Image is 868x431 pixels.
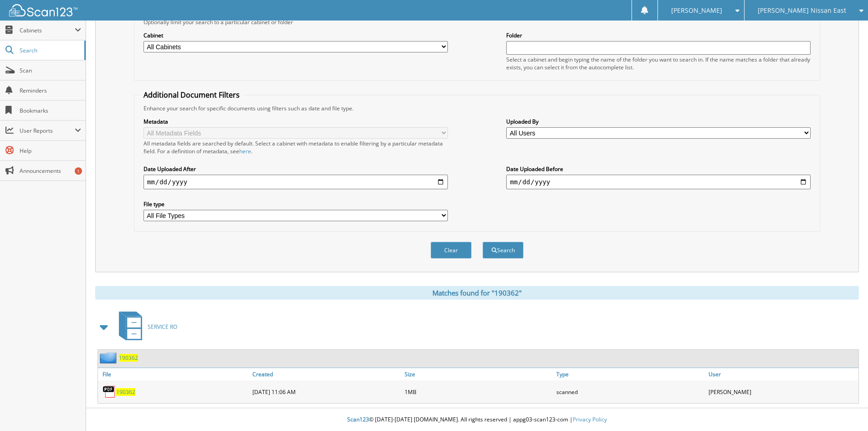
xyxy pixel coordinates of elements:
label: Date Uploaded After [144,165,448,173]
span: Scan [20,67,81,74]
span: Scan123 [347,415,369,423]
input: end [506,175,811,189]
a: 190362 [119,354,138,362]
span: Bookmarks [20,107,81,114]
legend: Additional Document Filters [139,90,244,100]
a: SERVICE RO [113,309,177,345]
div: scanned [554,383,706,401]
label: File type [144,200,448,208]
button: Clear [431,242,472,259]
label: Uploaded By [506,118,811,125]
a: 190362 [116,388,135,396]
span: Reminders [20,87,81,94]
a: Privacy Policy [573,415,607,423]
span: User Reports [20,127,75,135]
div: Enhance your search for specific documents using filters such as date and file type. [139,104,815,112]
span: Announcements [20,167,81,175]
div: [PERSON_NAME] [706,383,858,401]
span: [PERSON_NAME] Nissan East [758,8,846,13]
div: 1 [75,167,82,175]
label: Date Uploaded Before [506,165,811,173]
img: scan123-logo-white.svg [9,4,77,16]
span: Cabinets [20,26,75,34]
a: Type [554,368,706,380]
a: Size [402,368,555,380]
a: User [706,368,858,380]
img: PDF.png [103,385,116,399]
div: [DATE] 11:06 AM [250,383,402,401]
button: Search [483,242,524,259]
span: Search [20,47,80,54]
label: Folder [506,31,811,39]
div: Matches found for "190362" [95,286,859,300]
a: here [239,147,251,155]
iframe: Chat Widget [822,387,868,431]
label: Metadata [144,118,448,125]
div: Optionally limit your search to a particular cabinet or folder [139,18,815,26]
span: SERVICE RO [148,323,177,331]
div: All metadata fields are searched by default. Select a cabinet with metadata to enable filtering b... [144,140,448,155]
a: Created [250,368,402,380]
input: start [144,175,448,189]
div: Select a cabinet and begin typing the name of the folder you want to search in. If the name match... [506,56,811,71]
label: Cabinet [144,31,448,39]
span: [PERSON_NAME] [671,8,722,13]
div: © [DATE]-[DATE] [DOMAIN_NAME]. All rights reserved | appg03-scan123-com | [86,409,868,431]
span: Help [20,147,81,155]
div: 1MB [402,383,555,401]
img: folder2.png [100,352,119,363]
a: File [98,368,250,380]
